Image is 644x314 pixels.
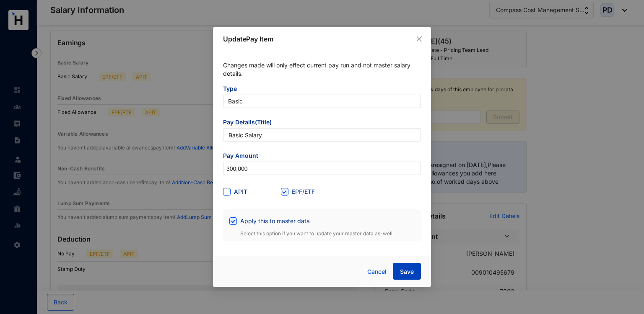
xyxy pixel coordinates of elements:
[223,34,421,44] p: Update Pay Item
[237,216,313,226] span: Apply this to master data
[229,228,415,238] p: Select this option if you want to update your master data as-well
[415,34,424,44] button: Close
[228,95,416,108] span: Basic
[223,118,421,128] span: Pay Details(Title)
[400,268,414,276] span: Save
[416,36,423,42] span: close
[231,187,251,196] span: APIT
[361,263,393,280] button: Cancel
[223,162,421,175] input: Amount
[223,152,421,162] span: Pay Amount
[223,85,421,95] span: Type
[223,61,421,85] p: Changes made will only effect current pay run and not master salary details.
[288,187,318,196] span: EPF/ETF
[367,267,387,276] span: Cancel
[393,263,421,280] button: Save
[223,128,421,142] input: Pay item title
